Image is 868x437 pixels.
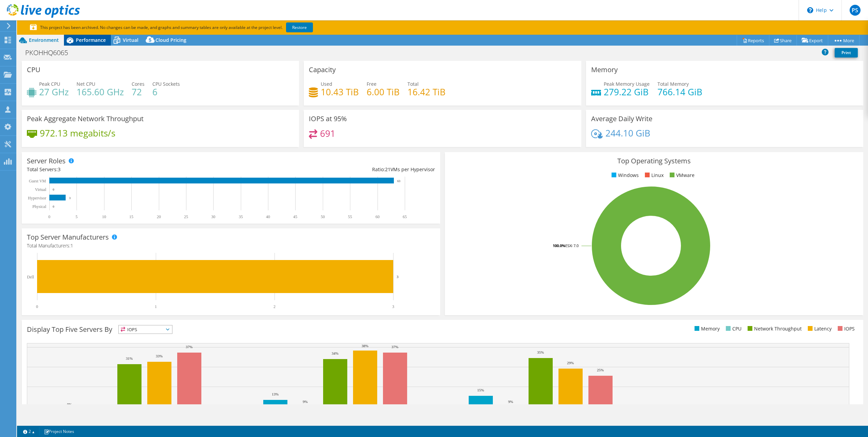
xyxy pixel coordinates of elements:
[828,35,859,46] a: More
[27,66,40,74] h3: CPU
[605,129,650,137] h4: 244.10 GiB
[39,88,69,96] h4: 27 GHz
[152,81,180,87] span: CPU Sockets
[309,115,347,123] h3: IOPS at 95%
[27,166,231,173] div: Total Servers:
[132,88,145,96] h4: 72
[643,172,664,179] li: Linux
[184,214,188,219] text: 25
[156,354,163,358] text: 33%
[567,361,574,365] text: 29%
[362,344,368,348] text: 38%
[508,400,513,404] text: 9%
[668,172,695,179] li: VMware
[321,81,332,87] span: Used
[836,325,855,333] li: IOPS
[657,81,689,87] span: Total Memory
[407,88,446,96] h4: 16.42 TiB
[77,81,95,87] span: Net CPU
[119,325,172,334] span: IOPS
[332,351,338,355] text: 34%
[407,81,419,87] span: Total
[29,37,59,43] span: Environment
[375,214,380,219] text: 60
[392,304,394,309] text: 3
[303,400,308,404] text: 9%
[657,88,702,96] h4: 766.14 GiB
[693,325,720,333] li: Memory
[477,388,484,392] text: 15%
[746,325,802,333] li: Network Throughput
[321,88,359,96] h4: 10.43 TiB
[102,214,106,219] text: 10
[537,350,544,354] text: 35%
[450,157,858,165] h3: Top Operating Systems
[69,196,71,200] text: 3
[591,66,618,74] h3: Memory
[22,49,79,56] h1: PKOHHQ6065
[30,24,363,31] p: This project has been archived. No changes can be made, and graphs and summary tables are only av...
[155,37,186,43] span: Cloud Pricing
[604,81,650,87] span: Peak Memory Usage
[286,22,313,32] a: Restore
[385,166,390,173] span: 21
[273,304,276,309] text: 2
[231,166,435,173] div: Ratio: VMs per Hypervisor
[35,187,47,192] text: Virtual
[367,88,400,96] h4: 6.00 TiB
[835,48,858,58] a: Print
[126,356,133,360] text: 31%
[129,214,133,219] text: 15
[53,188,54,191] text: 0
[40,129,115,137] h4: 972.13 megabits/s
[32,204,46,209] text: Physical
[48,214,50,219] text: 0
[27,115,144,123] h3: Peak Aggregate Network Throughput
[367,81,377,87] span: Free
[850,5,861,16] span: PS
[806,325,832,333] li: Latency
[27,233,109,241] h3: Top Server Manufacturers
[591,115,652,123] h3: Average Daily Write
[553,243,565,248] tspan: 100.0%
[76,214,78,219] text: 5
[18,427,39,436] a: 2
[132,81,145,87] span: Cores
[211,214,215,219] text: 30
[321,214,325,219] text: 50
[157,214,161,219] text: 20
[724,325,741,333] li: CPU
[397,179,401,183] text: 63
[28,196,46,200] text: Hypervisor
[27,242,435,249] h4: Total Manufacturers:
[597,368,604,372] text: 25%
[123,37,138,43] span: Virtual
[565,243,579,248] tspan: ESXi 7.0
[53,205,54,208] text: 0
[67,402,72,406] text: 8%
[76,37,106,43] span: Performance
[155,304,157,309] text: 1
[397,275,399,279] text: 3
[58,166,61,173] span: 3
[29,179,46,183] text: Guest VM
[70,242,73,249] span: 1
[272,392,279,396] text: 13%
[239,214,243,219] text: 35
[39,427,79,436] a: Project Notes
[39,81,60,87] span: Peak CPU
[807,7,813,13] svg: \n
[293,214,297,219] text: 45
[391,345,398,349] text: 37%
[152,88,180,96] h4: 6
[309,66,336,74] h3: Capacity
[348,214,352,219] text: 55
[610,172,639,179] li: Windows
[320,130,335,137] h4: 691
[36,304,38,309] text: 0
[769,35,797,46] a: Share
[27,275,34,279] text: Dell
[403,214,407,219] text: 65
[27,157,66,165] h3: Server Roles
[186,345,193,349] text: 37%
